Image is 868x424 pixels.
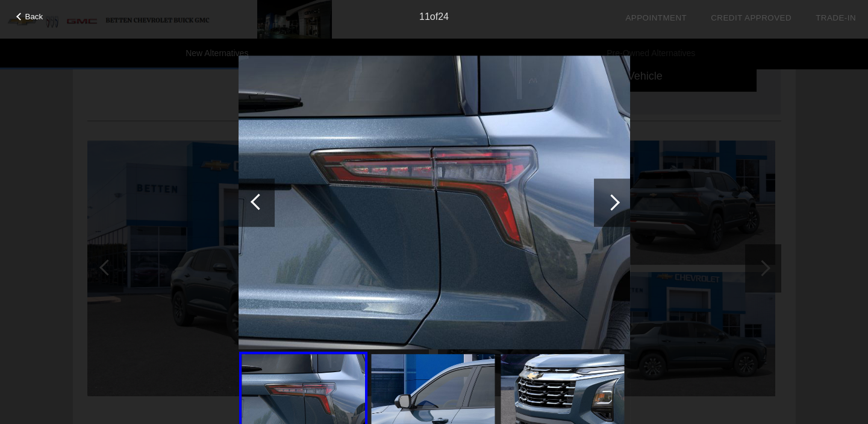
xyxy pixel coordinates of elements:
span: 11 [419,11,430,22]
a: Appointment [625,13,687,22]
span: 24 [438,11,449,22]
a: Credit Approved [711,13,792,22]
span: Back [25,12,43,21]
a: Trade-In [816,13,856,22]
img: 2bae6a1.jpg [239,55,630,350]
